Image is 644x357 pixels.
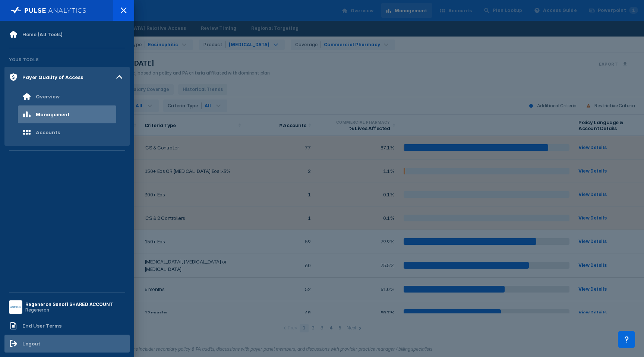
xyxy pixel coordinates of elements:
[618,331,635,348] div: Contact Support
[4,105,130,123] a: Management
[11,5,86,16] img: pulse-logo-full-white.svg
[22,341,40,347] div: Logout
[22,323,61,329] div: End User Terms
[25,301,113,307] div: Regeneron Sanofi SHARED ACCOUNT
[4,123,130,141] a: Accounts
[4,25,130,43] a: Home (All Tools)
[10,302,21,312] img: menu button
[22,74,83,80] div: Payer Quality of Access
[25,307,113,313] div: Regeneron
[4,53,130,67] div: Your Tools
[4,317,130,335] a: End User Terms
[22,31,63,37] div: Home (All Tools)
[36,111,70,117] div: Management
[36,129,60,135] div: Accounts
[36,94,60,99] div: Overview
[4,88,130,105] a: Overview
